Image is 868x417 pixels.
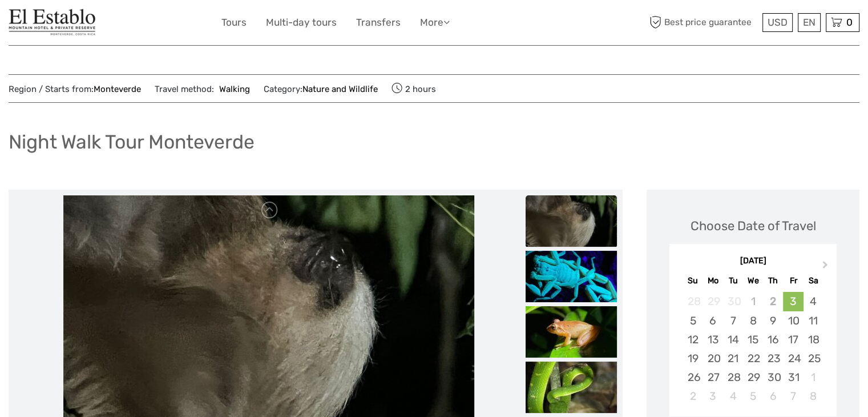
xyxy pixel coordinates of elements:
[703,330,723,349] div: Choose Monday, October 13th, 2025
[703,311,723,330] div: Choose Monday, October 6th, 2025
[804,292,823,311] div: Choose Saturday, October 4th, 2025
[683,311,703,330] div: Choose Sunday, October 5th, 2025
[743,387,763,406] div: Choose Wednesday, November 5th, 2025
[804,387,823,406] div: Choose Saturday, November 8th, 2025
[763,387,783,406] div: Choose Thursday, November 6th, 2025
[683,387,703,406] div: Choose Sunday, November 2nd, 2025
[155,81,250,97] span: Travel method:
[763,311,783,330] div: Choose Thursday, October 9th, 2025
[798,13,821,32] div: EN
[94,84,141,94] a: Monteverde
[763,349,783,368] div: Choose Thursday, October 23rd, 2025
[817,258,835,276] button: Next Month
[356,14,401,31] a: Transfers
[703,349,723,368] div: Choose Monday, October 20th, 2025
[683,349,703,368] div: Choose Sunday, October 19th, 2025
[845,17,854,28] span: 0
[804,273,823,288] div: Sa
[526,306,617,358] img: 5b391f915c064b339bd3be71d66ba2e1_slider_thumbnail.jpg
[526,251,617,302] img: 563dfaa6c9dd4221bee8dd78421e1454_slider_thumbnail.jpg
[763,292,783,311] div: Not available Thursday, October 2nd, 2025
[9,9,96,37] img: El Establo Mountain Hotel
[16,20,129,29] p: We're away right now. Please check back later!
[743,330,763,349] div: Choose Wednesday, October 15th, 2025
[264,83,378,95] span: Category:
[669,255,837,267] div: [DATE]
[691,217,816,235] div: Choose Date of Travel
[723,387,743,406] div: Choose Tuesday, November 4th, 2025
[221,14,247,31] a: Tours
[703,273,723,288] div: Mo
[526,195,617,247] img: f45aa0f2a4dc43d18a740b5e084bc7d5_slider_thumbnail.jpg
[763,368,783,387] div: Choose Thursday, October 30th, 2025
[9,83,141,95] span: Region / Starts from:
[723,292,743,311] div: Not available Tuesday, September 30th, 2025
[783,273,803,288] div: Fr
[723,273,743,288] div: Tu
[683,292,703,311] div: Not available Sunday, September 28th, 2025
[703,387,723,406] div: Choose Monday, November 3rd, 2025
[723,368,743,387] div: Choose Tuesday, October 28th, 2025
[723,349,743,368] div: Choose Tuesday, October 21st, 2025
[783,387,803,406] div: Choose Friday, November 7th, 2025
[743,292,763,311] div: Not available Wednesday, October 1st, 2025
[703,292,723,311] div: Not available Monday, September 29th, 2025
[526,362,617,413] img: 2fae0a973f124fe1b7e10ad7ddc9d496_slider_thumbnail.jpg
[783,349,803,368] div: Choose Friday, October 24th, 2025
[647,13,760,32] span: Best price guarantee
[743,349,763,368] div: Choose Wednesday, October 22nd, 2025
[214,84,250,94] a: Walking
[723,311,743,330] div: Choose Tuesday, October 7th, 2025
[768,17,788,28] span: USD
[783,330,803,349] div: Choose Friday, October 17th, 2025
[683,330,703,349] div: Choose Sunday, October 12th, 2025
[783,311,803,330] div: Choose Friday, October 10th, 2025
[391,81,436,97] span: 2 hours
[683,273,703,288] div: Su
[743,311,763,330] div: Choose Wednesday, October 8th, 2025
[266,14,337,31] a: Multi-day tours
[723,330,743,349] div: Choose Tuesday, October 14th, 2025
[9,130,255,154] h1: Night Walk Tour Monteverde
[743,368,763,387] div: Choose Wednesday, October 29th, 2025
[763,273,783,288] div: Th
[683,368,703,387] div: Choose Sunday, October 26th, 2025
[783,368,803,387] div: Choose Friday, October 31st, 2025
[420,14,450,31] a: More
[804,349,823,368] div: Choose Saturday, October 25th, 2025
[804,311,823,330] div: Choose Saturday, October 11th, 2025
[703,368,723,387] div: Choose Monday, October 27th, 2025
[673,292,833,406] div: month 2025-10
[743,273,763,288] div: We
[131,18,145,31] button: Open LiveChat chat widget
[804,330,823,349] div: Choose Saturday, October 18th, 2025
[804,368,823,387] div: Choose Saturday, November 1st, 2025
[302,84,378,94] a: Nature and Wildlife
[763,330,783,349] div: Choose Thursday, October 16th, 2025
[783,292,803,311] div: Choose Friday, October 3rd, 2025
